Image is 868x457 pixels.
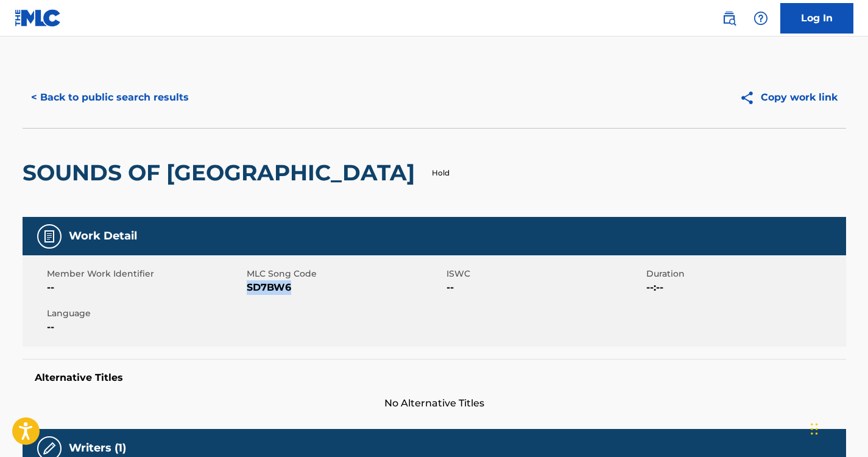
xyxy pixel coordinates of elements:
span: SD7BW6 [247,280,443,295]
span: -- [47,320,244,335]
span: Language [47,307,244,320]
span: -- [446,280,643,295]
img: Copy work link [739,90,761,105]
span: MLC Song Code [247,267,443,280]
span: No Alternative Titles [23,396,846,411]
button: Copy work link [731,82,846,113]
button: < Back to public search results [23,82,197,113]
h5: Work Detail [69,229,137,243]
span: Duration [646,267,843,280]
img: Writers [42,441,57,456]
a: Log In [780,3,853,34]
div: Drag [811,411,818,447]
p: Hold [432,168,450,179]
img: Work Detail [42,229,57,244]
iframe: Chat Widget [807,399,868,457]
div: Help [749,6,773,30]
a: Public Search [717,6,741,30]
img: MLC Logo [15,9,62,27]
h5: Writers (1) [69,441,126,455]
span: Member Work Identifier [47,267,244,280]
span: -- [47,280,244,295]
span: --:-- [646,280,843,295]
h5: Alternative Titles [35,372,834,384]
span: ISWC [446,267,643,280]
img: help [753,11,768,26]
h2: SOUNDS OF [GEOGRAPHIC_DATA] [23,159,421,186]
img: search [722,11,736,26]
